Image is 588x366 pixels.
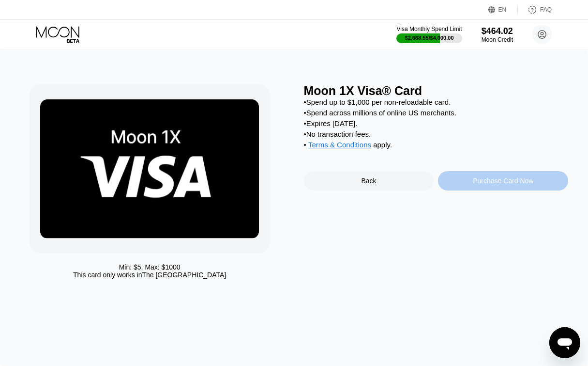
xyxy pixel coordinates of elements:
[518,5,552,15] div: FAQ
[396,26,462,43] div: Visa Monthly Spend Limit$2,668.55/$4,000.00
[308,141,371,151] div: Terms & Conditions
[304,109,569,117] div: • Spend across millions of online US merchants.
[361,177,376,185] div: Back
[438,171,568,191] div: Purchase Card Now
[73,271,226,279] div: This card only works in The [GEOGRAPHIC_DATA]
[482,36,513,43] div: Moon Credit
[304,130,569,138] div: • No transaction fees.
[482,26,513,36] div: $464.02
[396,26,462,32] div: Visa Monthly Spend Limit
[304,141,569,151] div: • apply .
[304,84,569,98] div: Moon 1X Visa® Card
[549,327,580,358] iframe: Button to launch messaging window
[498,6,507,13] div: EN
[405,35,454,41] div: $2,668.55 / $4,000.00
[304,119,569,127] div: • Expires [DATE].
[473,177,533,185] div: Purchase Card Now
[482,26,513,43] div: $464.02Moon Credit
[488,5,518,15] div: EN
[540,6,552,13] div: FAQ
[304,98,569,106] div: • Spend up to $1,000 per non-reloadable card.
[304,171,434,191] div: Back
[119,263,181,271] div: Min: $ 5 , Max: $ 1000
[308,141,371,149] span: Terms & Conditions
